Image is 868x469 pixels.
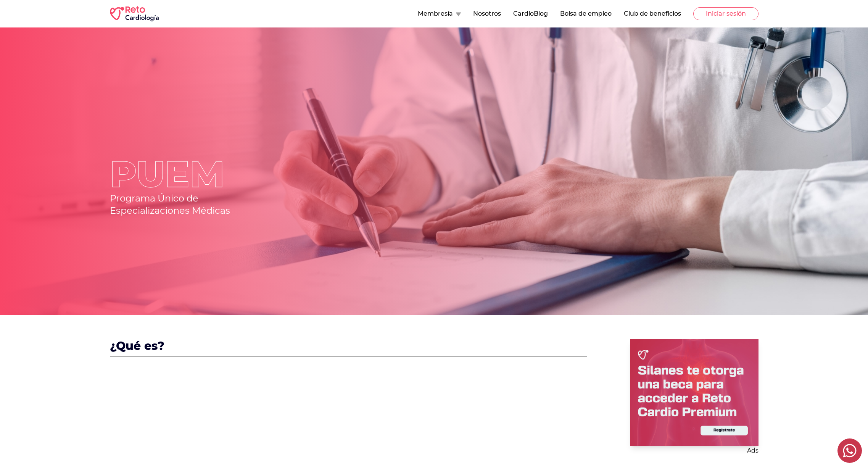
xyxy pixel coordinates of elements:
[110,113,256,192] p: PUEM
[693,7,758,20] button: Iniciar sesión
[473,9,501,18] button: Nosotros
[630,339,758,446] img: Ad - web | exam-puem | side | silanes becas 2025 | 2025-08-28 | 1
[110,192,256,217] p: Programa Único de Especializaciones Médicas
[560,9,612,18] button: Bolsa de empleo
[110,6,159,21] img: RETO Cardio Logo
[110,339,587,356] p: ¿Qué es?
[630,446,758,455] p: Ads
[513,9,548,18] button: CardioBlog
[624,9,681,18] button: Club de beneficios
[418,9,461,18] button: Membresía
